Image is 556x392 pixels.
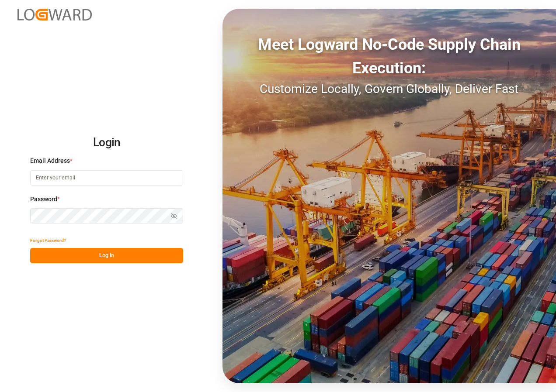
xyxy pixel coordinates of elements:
[30,129,183,157] h2: Login
[30,233,66,248] button: Forgot Password?
[17,9,92,21] img: Logward_new_orange.png
[222,80,556,98] div: Customize Locally, Govern Globally, Deliver Fast
[30,156,70,165] span: Email Address
[222,33,556,80] div: Meet Logward No-Code Supply Chain Execution:
[30,170,183,186] input: Enter your email
[30,248,183,263] button: Log In
[30,195,57,204] span: Password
